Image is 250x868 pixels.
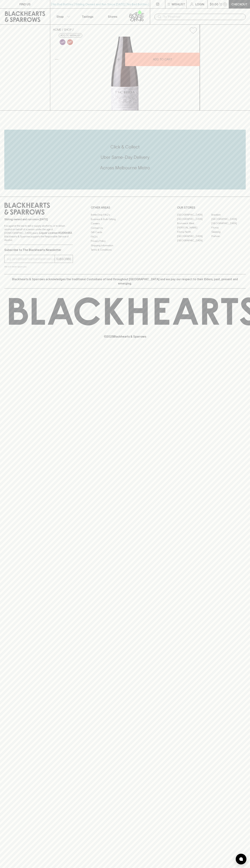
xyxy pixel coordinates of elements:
a: SHOP [64,28,72,31]
h5: Uber Same-Day Delivery [4,154,246,160]
p: Login [195,2,204,6]
p: ADD TO CART [153,57,172,61]
img: bubble-icon [239,857,243,861]
div: Call to action block [4,130,246,189]
button: SUBSCRIBE [55,255,73,263]
p: OTHER AREAS [91,205,159,210]
p: Subscribe to The Blackhearts Newsletter [4,248,73,252]
button: Shop [50,9,75,24]
a: Gift Cards [91,230,159,235]
p: FIND US [19,2,31,6]
p: $0.00 [210,2,218,6]
img: Lo-Fi [60,39,65,45]
a: [GEOGRAPHIC_DATA] [177,238,211,243]
a: Fitzroy North [177,230,211,234]
button: Add to wishlist [188,26,198,35]
a: Brunswick West [177,221,211,225]
input: Try "Pinot noir" [163,14,243,20]
a: Business & Bulk Gifting [91,217,159,221]
p: SUBSCRIBE [56,257,71,261]
h5: Across Melbourne Metro [4,165,246,171]
p: Tastings [82,14,93,19]
a: Privacy Policy [91,239,159,243]
h5: Click & Collect [4,144,246,150]
a: Braddon [211,213,246,217]
p: We will never spam you [4,265,73,268]
p: It is against the law to sell or supply alcohol to, or to obtain alcohol on behalf of a person un... [4,224,73,242]
a: Bottle Drop FAQ's [91,213,159,217]
a: Made and bottled without any added Sulphur Dioxide (SO2) [66,38,74,46]
a: Fitzroy [211,225,246,230]
p: 0 [224,3,226,5]
a: HOME [53,28,61,31]
a: [GEOGRAPHIC_DATA] [211,217,246,221]
a: FAQ's [91,235,159,239]
a: Terms & Conditions [91,248,159,252]
a: [GEOGRAPHIC_DATA] [177,213,211,217]
a: [PERSON_NAME] [177,225,211,230]
p: Checkout [231,2,247,6]
button: Add to wishlist [59,33,82,38]
p: Blackhearts & Sparrows acknowledges the traditional Custodians of land throughout [GEOGRAPHIC_DAT... [7,277,243,286]
a: Careers [91,221,159,226]
input: e.g. jane@blackheartsandsparrows.com.au [7,256,55,262]
button: ADD TO CART [125,53,200,66]
a: Contact Us [91,226,159,230]
a: Stores [100,9,125,24]
img: 40652.png [50,37,200,110]
a: Geelong [211,230,246,234]
p: Stores [108,14,117,19]
a: Prahran [211,234,246,238]
a: Some may call it natural, others minimum intervention, either way, it’s hands off & maybe even a ... [59,38,66,46]
a: [GEOGRAPHIC_DATA] [211,221,246,225]
a: [GEOGRAPHIC_DATA] [177,217,211,221]
p: Wishlist [172,2,185,6]
p: Sibling owned and run since [DATE] [4,218,73,221]
a: Shipping Information [91,243,159,248]
a: [GEOGRAPHIC_DATA] [177,234,211,238]
strong: Liquor License #32064953 [39,231,72,234]
img: Sulphur Free [67,39,73,45]
p: Shop [56,14,64,19]
p: OUR STORES [177,205,246,210]
a: Tastings [75,9,100,24]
